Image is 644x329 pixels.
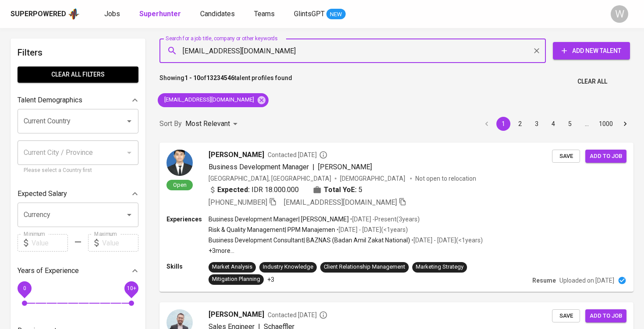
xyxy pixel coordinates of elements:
[254,10,275,18] span: Teams
[478,117,633,131] nav: pagination navigation
[209,174,331,183] div: [GEOGRAPHIC_DATA], [GEOGRAPHIC_DATA]
[18,66,138,83] button: Clear All filters
[556,311,576,321] span: Save
[324,185,357,195] b: Total YoE:
[415,174,476,183] p: Not open to relocation
[209,225,335,234] p: Risk & Quality Management | PPM Manajemen
[294,9,346,20] a: GlintsGPT NEW
[200,10,235,18] span: Candidates
[24,166,132,175] p: Please select a Country first
[284,198,397,206] span: [EMAIL_ADDRESS][DOMAIN_NAME]
[559,276,614,285] p: Uploaded on [DATE]
[410,236,483,245] p: • [DATE] - [DATE] ( <1 years )
[166,215,209,224] p: Experiences
[209,246,483,255] p: +3 more ...
[574,73,611,90] button: Clear All
[611,5,628,23] div: W
[139,10,181,18] b: Superhunter
[312,162,315,172] span: |
[166,262,209,271] p: Skills
[170,181,190,189] span: Open
[590,311,622,321] span: Add to job
[25,69,131,80] span: Clear All filters
[209,309,264,320] span: [PERSON_NAME]
[335,225,408,234] p: • [DATE] - [DATE] ( <1 years )
[263,263,313,271] div: Industry Knowledge
[552,150,580,163] button: Save
[618,117,632,131] button: Go to next page
[18,185,138,203] div: Expected Salary
[166,150,193,176] img: e2061fa1f230164acfd1c79b81bd94bd.png
[556,151,576,161] span: Save
[553,42,630,59] button: Add New Talent
[340,174,407,183] span: [DEMOGRAPHIC_DATA]
[206,74,234,81] b: 13234546
[32,234,68,252] input: Value
[209,236,410,245] p: Business Development Consultant | BAZNAS (Badan Amil Zakat National)
[123,115,135,127] button: Open
[217,185,250,195] b: Expected:
[185,119,230,129] p: Most Relevant
[159,143,633,292] a: Open[PERSON_NAME]Contacted [DATE]Business Development Manager|[PERSON_NAME][GEOGRAPHIC_DATA], [GE...
[590,151,622,161] span: Add to job
[209,198,267,206] span: [PHONE_NUMBER]
[200,9,237,20] a: Candidates
[18,266,79,276] p: Years of Experience
[18,91,138,109] div: Talent Demographics
[294,10,325,18] span: GlintsGPT
[358,185,362,195] span: 5
[212,263,252,271] div: Market Analysis
[209,215,349,224] p: Business Development Manager | [PERSON_NAME]
[530,117,544,131] button: Go to page 3
[68,7,80,21] img: app logo
[326,10,346,19] span: NEW
[318,163,372,171] span: [PERSON_NAME]
[416,263,464,271] div: Marketing Strategy
[319,150,328,159] svg: By Batam recruiter
[268,150,328,159] span: Contacted [DATE]
[209,163,309,171] span: Business Development Manager
[577,76,607,87] span: Clear All
[560,45,623,56] span: Add New Talent
[11,9,66,19] div: Superpowered
[349,215,420,224] p: • [DATE] - Present ( 3 years )
[158,96,259,104] span: [EMAIL_ADDRESS][DOMAIN_NAME]
[563,117,577,131] button: Go to page 5
[159,119,182,129] p: Sort By
[139,9,183,20] a: Superhunter
[18,45,138,59] h6: Filters
[496,117,510,131] button: page 1
[18,262,138,280] div: Years of Experience
[23,285,26,291] span: 0
[552,309,580,323] button: Save
[209,185,299,195] div: IDR 18.000.000
[184,74,200,81] b: 1 - 10
[513,117,527,131] button: Go to page 2
[580,119,594,128] div: …
[18,95,82,105] p: Talent Demographics
[546,117,560,131] button: Go to page 4
[531,45,543,57] button: Clear
[18,189,67,199] p: Expected Salary
[11,7,80,21] a: Superpoweredapp logo
[123,209,135,221] button: Open
[319,311,328,319] svg: By Batam recruiter
[596,117,616,131] button: Go to page 1000
[212,275,260,283] div: Mitigation Planning
[585,150,626,163] button: Add to job
[532,276,556,285] p: Resume
[159,73,292,90] p: Showing of talent profiles found
[158,93,269,107] div: [EMAIL_ADDRESS][DOMAIN_NAME]
[209,150,264,160] span: [PERSON_NAME]
[324,263,405,271] div: Client Relationship Management
[585,309,626,323] button: Add to job
[127,285,136,291] span: 10+
[185,116,241,132] div: Most Relevant
[254,9,276,20] a: Teams
[267,275,274,284] p: +3
[102,234,138,252] input: Value
[104,9,122,20] a: Jobs
[268,311,328,319] span: Contacted [DATE]
[104,10,120,18] span: Jobs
